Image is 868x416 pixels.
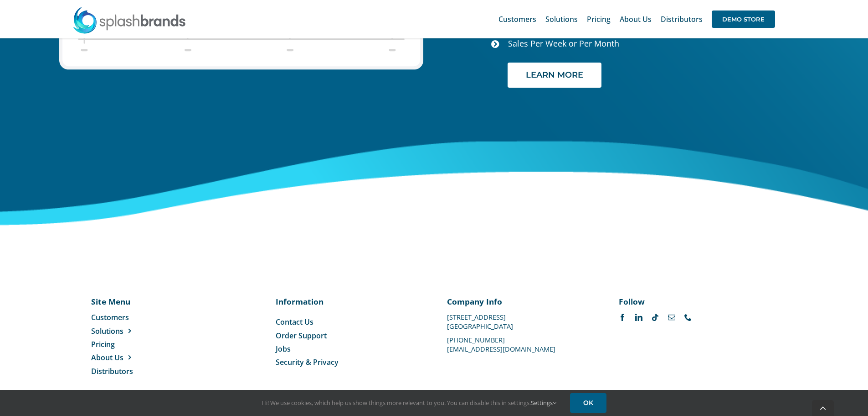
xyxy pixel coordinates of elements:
span: Customers [498,16,536,23]
a: phone [684,314,692,321]
span: Order Support [276,331,327,341]
span: About Us [620,16,652,23]
span: Customers [91,312,129,322]
p: Company Info [447,296,592,307]
a: facebook [619,314,626,321]
span: Contact Us [276,317,313,327]
span: Distributors [661,16,703,23]
a: tiktok [652,314,659,321]
nav: Menu [91,312,184,376]
span: Jobs [276,344,291,354]
a: Pricing [91,339,184,349]
p: Site Menu [91,296,184,307]
a: OK [570,393,606,413]
span: DEMO STORE [712,11,775,28]
p: Information [276,296,421,307]
a: Distributors [661,5,703,34]
a: Distributors [91,366,184,376]
a: LEARN MORE [508,63,601,88]
span: About Us [91,353,123,363]
span: Security & Privacy [276,357,339,367]
nav: Main Menu Sticky [498,5,775,34]
a: DEMO STORE [712,5,775,34]
a: Solutions [91,326,184,336]
a: Contact Us [276,317,421,327]
a: linkedin [635,314,642,321]
span: LEARN MORE [526,70,583,80]
a: Jobs [276,344,421,354]
span: Distributors [91,366,133,376]
a: Security & Privacy [276,357,421,367]
nav: Menu [276,317,421,368]
a: Pricing [587,5,611,34]
a: Settings [531,399,556,407]
a: About Us [91,353,184,363]
span: Pricing [587,16,611,23]
span: Solutions [545,16,578,23]
a: Order Support [276,331,421,341]
span: Sales Per Week or Per Month [508,38,619,49]
a: mail [668,314,675,321]
span: Solutions [91,326,123,336]
a: Customers [498,5,536,34]
a: Customers [91,312,184,322]
p: Follow [619,296,764,307]
span: Pricing [91,339,115,349]
span: Hi! We use cookies, which help us show things more relevant to you. You can disable this in setti... [262,399,556,407]
img: SplashBrands.com Logo [72,6,186,34]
